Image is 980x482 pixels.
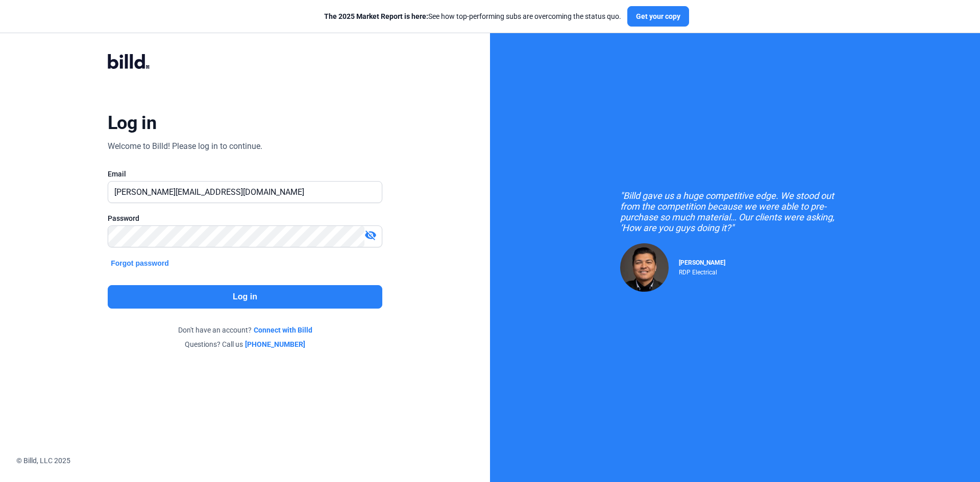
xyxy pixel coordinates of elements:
div: "Billd gave us a huge competitive edge. We stood out from the competition because we were able to... [620,190,850,233]
mat-icon: visibility_off [364,229,377,241]
div: Welcome to Billd! Please log in to continue. [108,140,262,153]
div: See how top-performing subs are overcoming the status quo. [324,11,621,21]
button: Forgot password [108,258,172,269]
a: [PHONE_NUMBER] [245,339,305,349]
button: Get your copy [627,6,689,27]
a: Connect with Billd [254,325,312,335]
button: Log in [108,285,382,309]
div: RDP Electrical [679,266,725,276]
img: Raul Pacheco [620,243,669,292]
div: Password [108,213,382,223]
span: The 2025 Market Report is here: [324,12,428,20]
div: Log in [108,112,156,134]
div: Don't have an account? [108,325,382,335]
div: Questions? Call us [108,339,382,349]
div: Email [108,169,382,179]
span: [PERSON_NAME] [679,259,725,266]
